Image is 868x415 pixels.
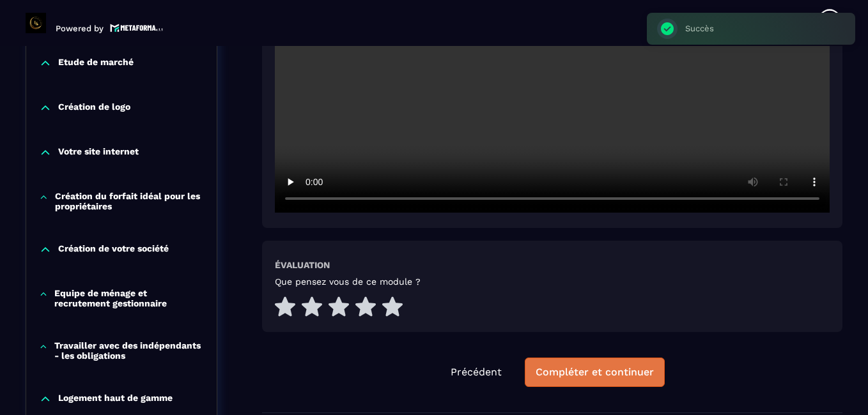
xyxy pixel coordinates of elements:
[58,243,169,256] p: Création de votre société
[26,13,46,33] img: logo-branding
[525,358,665,387] button: Compléter et continuer
[58,57,134,70] p: Etude de marché
[54,340,204,361] p: Travailler avec des indépendants - les obligations
[275,276,421,287] h5: Que pensez vous de ce module ?
[275,260,330,270] h6: Évaluation
[440,358,512,386] button: Précédent
[110,22,164,33] img: logo
[55,191,204,211] p: Création du forfait idéal pour les propriétaires
[58,102,130,114] p: Création de logo
[58,146,139,159] p: Votre site internet
[56,24,104,33] p: Powered by
[58,393,173,405] p: Logement haut de gamme
[536,366,654,379] div: Compléter et continuer
[54,288,204,308] p: Equipe de ménage et recrutement gestionnaire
